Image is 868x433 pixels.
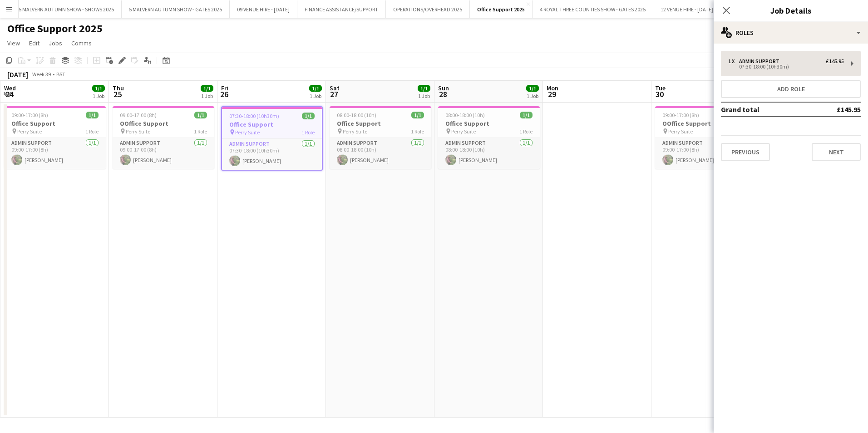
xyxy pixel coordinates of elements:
[714,5,868,16] h3: Job Details
[721,80,861,98] button: Add role
[519,128,533,135] span: 1 Role
[113,84,124,92] span: Thu
[337,112,376,118] span: 08:00-18:00 (10h)
[17,128,42,135] span: Perry Suite
[113,106,214,169] app-job-card: 09:00-17:00 (8h)1/1OOffice Support Perry Suite1 RoleAdmin Support1/109:00-17:00 (8h)[PERSON_NAME]
[7,70,28,79] div: [DATE]
[221,84,228,92] span: Fri
[714,22,868,44] div: Roles
[330,84,340,92] span: Sat
[222,120,322,128] h3: Office Support
[301,129,315,136] span: 1 Role
[309,85,322,92] span: 1/1
[437,89,449,99] span: 28
[411,128,424,135] span: 1 Role
[229,113,279,119] span: 07:30-18:00 (10h30m)
[11,112,48,118] span: 09:00-17:00 (8h)
[533,0,653,18] button: 4 ROYAL THREE COUNTIES SHOW - GATES 2025
[4,106,106,169] app-job-card: 09:00-17:00 (8h)1/1Office Support Perry Suite1 RoleAdmin Support1/109:00-17:00 (8h)[PERSON_NAME]
[235,129,260,136] span: Perry Suite
[25,37,43,49] a: Edit
[343,128,367,135] span: Perry Suite
[86,112,99,118] span: 1/1
[113,138,214,169] app-card-role: Admin Support1/109:00-17:00 (8h)[PERSON_NAME]
[113,119,214,128] h3: OOffice Support
[4,119,106,128] h3: Office Support
[386,0,470,18] button: OPERATIONS/OVERHEAD 2025
[221,106,323,171] app-job-card: 07:30-18:00 (10h30m)1/1Office Support Perry Suite1 RoleAdmin Support1/107:30-18:00 (10h30m)[PERSO...
[728,64,844,69] div: 07:30-18:00 (10h30m)
[111,89,124,99] span: 25
[418,93,430,99] div: 1 Job
[201,93,213,99] div: 1 Job
[330,138,431,169] app-card-role: Admin Support1/108:00-18:00 (10h)[PERSON_NAME]
[721,143,770,161] button: Previous
[330,106,431,169] app-job-card: 08:00-18:00 (10h)1/1Office Support Perry Suite1 RoleAdmin Support1/108:00-18:00 (10h)[PERSON_NAME]
[655,106,757,169] app-job-card: 09:00-17:00 (8h)1/1OOffice Support Perry Suite1 RoleAdmin Support1/109:00-17:00 (8h)[PERSON_NAME]
[418,85,430,92] span: 1/1
[68,37,95,49] a: Comms
[11,0,122,18] button: 5 MALVERN AUTUMN SHOW - SHOWS 2025
[411,112,424,118] span: 1/1
[71,39,92,47] span: Comms
[220,89,228,99] span: 26
[653,0,721,18] button: 12 VENUE HIRE - [DATE]
[547,84,558,92] span: Mon
[826,58,844,64] div: £145.95
[29,39,39,47] span: Edit
[545,89,558,99] span: 29
[7,22,103,35] h1: Office Support 2025
[445,112,485,118] span: 08:00-18:00 (10h)
[654,89,666,99] span: 30
[721,102,807,117] td: Grand total
[470,0,533,18] button: Office Support 2025
[30,71,53,78] span: Week 39
[93,93,104,99] div: 1 Job
[230,0,297,18] button: 09 VENUE HIRE - [DATE]
[655,119,757,128] h3: OOffice Support
[438,138,540,169] app-card-role: Admin Support1/108:00-18:00 (10h)[PERSON_NAME]
[662,112,699,118] span: 09:00-17:00 (8h)
[302,113,315,119] span: 1/1
[438,84,449,92] span: Sun
[328,89,340,99] span: 27
[526,85,539,92] span: 1/1
[85,128,99,135] span: 1 Role
[4,37,24,49] a: View
[45,37,66,49] a: Jobs
[120,112,157,118] span: 09:00-17:00 (8h)
[3,89,16,99] span: 24
[739,58,783,64] div: Admin Support
[655,84,666,92] span: Tue
[438,119,540,128] h3: Office Support
[451,128,476,135] span: Perry Suite
[310,93,321,99] div: 1 Job
[7,39,20,47] span: View
[655,138,757,169] app-card-role: Admin Support1/109:00-17:00 (8h)[PERSON_NAME]
[807,102,861,117] td: £145.95
[728,58,739,64] div: 1 x
[4,138,106,169] app-card-role: Admin Support1/109:00-17:00 (8h)[PERSON_NAME]
[438,106,540,169] app-job-card: 08:00-18:00 (10h)1/1Office Support Perry Suite1 RoleAdmin Support1/108:00-18:00 (10h)[PERSON_NAME]
[194,112,207,118] span: 1/1
[92,85,105,92] span: 1/1
[56,71,65,78] div: BST
[812,143,861,161] button: Next
[520,112,533,118] span: 1/1
[330,119,431,128] h3: Office Support
[126,128,150,135] span: Perry Suite
[201,85,213,92] span: 1/1
[668,128,693,135] span: Perry Suite
[49,39,62,47] span: Jobs
[297,0,386,18] button: FINANCE ASSISTANCE/SUPPORT
[122,0,230,18] button: 5 MALVERN AUTUMN SHOW - GATES 2025
[527,93,538,99] div: 1 Job
[4,84,16,92] span: Wed
[222,139,322,170] app-card-role: Admin Support1/107:30-18:00 (10h30m)[PERSON_NAME]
